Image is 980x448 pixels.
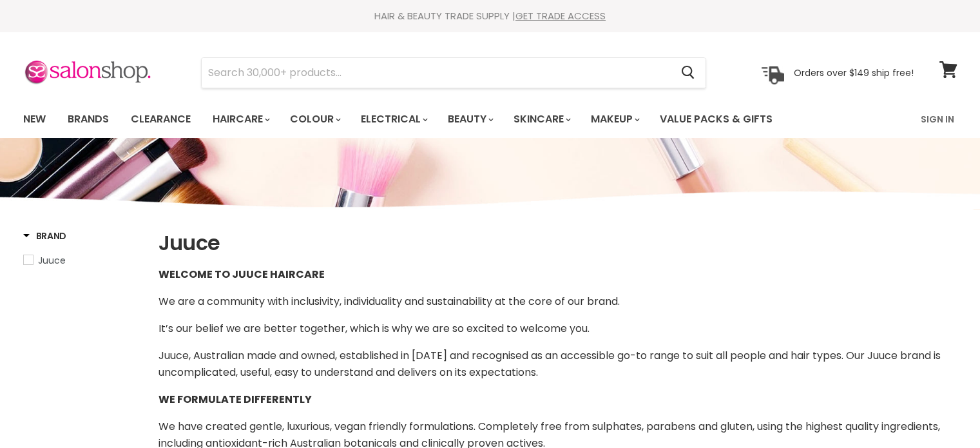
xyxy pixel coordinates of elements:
a: Value Packs & Gifts [650,106,782,133]
h1: Juuce [159,229,957,257]
a: Sign In [913,106,962,133]
a: GET TRADE ACCESS [515,9,606,23]
a: Brands [58,106,119,133]
input: Search [202,58,671,88]
a: Beauty [438,106,501,133]
ul: Main menu [14,101,848,138]
span: Juuce [38,254,66,267]
button: Search [671,58,706,88]
a: Makeup [581,106,648,133]
a: Juuce [23,253,142,268]
p: It’s our belief we are better together, which is why we are so excited to welcome you. [159,320,957,337]
a: Skincare [504,106,579,133]
a: New [14,106,55,133]
p: Orders over $149 ship free! [794,66,914,78]
strong: WELCOME TO JUUCE HAIRCARE [159,267,325,282]
div: HAIR & BEAUTY TRADE SUPPLY | [7,10,974,23]
h3: Brand [23,229,67,242]
a: Colour [280,106,349,133]
nav: Main [7,101,974,138]
form: Product [201,57,706,88]
p: Juuce, Australian made and owned, established in [DATE] and recognised as an accessible go-to ran... [159,347,957,381]
strong: WE FORMULATE DIFFERENTLY [159,392,312,407]
a: Clearance [121,106,200,133]
a: Haircare [203,106,278,133]
a: Electrical [351,106,436,133]
p: We are a community with inclusivity, individuality and sustainability at the core of our brand. [159,293,957,310]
